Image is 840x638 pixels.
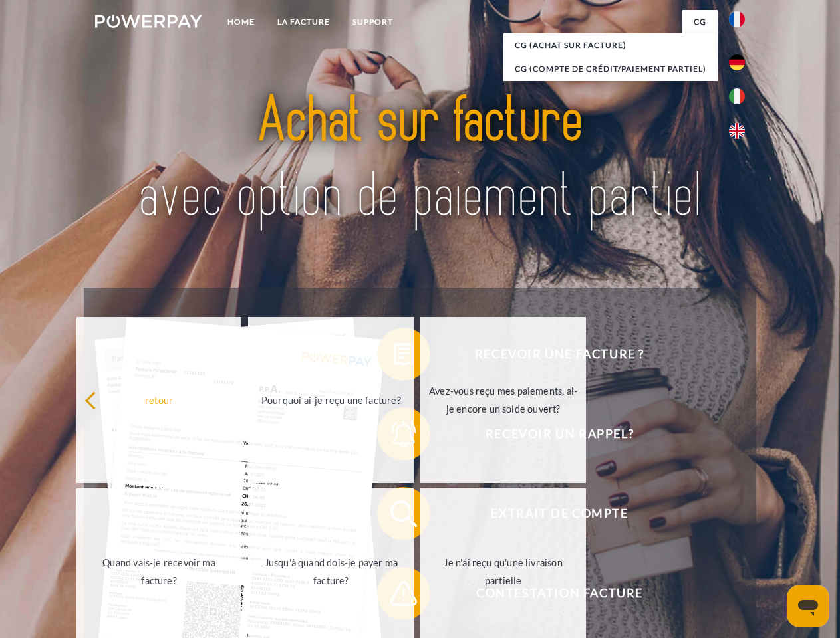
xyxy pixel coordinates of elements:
img: it [729,88,745,104]
a: CG (achat sur facture) [503,33,718,57]
a: Avez-vous reçu mes paiements, ai-je encore un solde ouvert? [420,317,586,483]
iframe: Bouton de lancement de la fenêtre de messagerie [787,585,829,627]
div: Jusqu'à quand dois-je payer ma facture? [256,554,406,589]
img: fr [729,11,745,27]
a: Home [216,10,266,34]
img: en [729,123,745,139]
img: de [729,54,745,70]
div: Avez-vous reçu mes paiements, ai-je encore un solde ouvert? [428,382,578,418]
img: logo-powerpay-white.svg [95,15,202,28]
a: LA FACTURE [266,10,341,34]
img: title-powerpay_fr.svg [127,64,713,255]
a: CG [682,10,718,34]
div: Je n'ai reçu qu'une livraison partielle [428,554,578,589]
a: Support [341,10,404,34]
div: retour [84,391,234,409]
div: Pourquoi ai-je reçu une facture? [256,391,406,409]
a: CG (Compte de crédit/paiement partiel) [503,57,718,81]
div: Quand vais-je recevoir ma facture? [84,554,234,589]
